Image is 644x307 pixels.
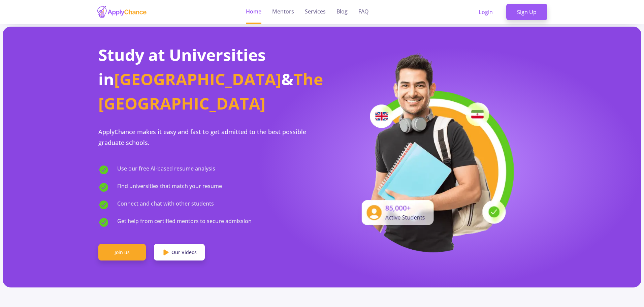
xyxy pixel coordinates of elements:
[281,68,293,90] span: &
[171,249,197,256] span: Our Videos
[117,217,252,228] span: Get help from certified mentors to secure admission
[98,44,266,90] span: Study at Universities in
[98,244,146,261] a: Join us
[114,68,281,90] span: [GEOGRAPHIC_DATA]
[117,182,222,193] span: Find universities that match your resume
[117,199,214,210] span: Connect and chat with other students
[98,128,306,147] span: ApplyChance makes it easy and fast to get admitted to the best possible graduate schools.
[468,4,504,21] a: Login
[506,4,547,21] a: Sign Up
[97,5,147,19] img: applychance logo
[117,164,215,175] span: Use our free AI-based resume analysis
[154,244,205,261] a: Our Videos
[351,51,516,252] img: applicant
